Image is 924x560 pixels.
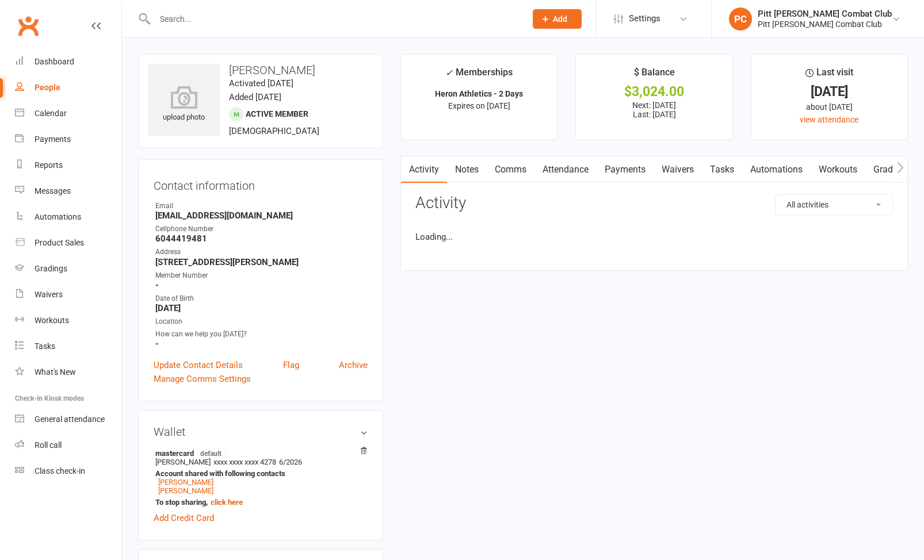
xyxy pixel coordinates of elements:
[702,156,742,183] a: Tasks
[154,358,243,372] a: Update Contact Details
[629,6,660,32] span: Settings
[487,156,534,183] a: Comms
[534,156,597,183] a: Attendance
[553,14,567,24] span: Add
[762,101,897,113] div: about [DATE]
[811,156,865,183] a: Workouts
[15,126,121,152] a: Payments
[158,478,213,486] a: [PERSON_NAME]
[15,458,121,484] a: Class kiosk mode
[35,367,76,377] div: What's New
[35,342,55,351] div: Tasks
[155,224,368,235] div: Cellphone Number
[229,92,281,102] time: Added [DATE]
[155,448,362,458] strong: mastercard
[35,135,71,144] div: Payments
[35,160,63,170] div: Reports
[151,11,518,27] input: Search...
[155,201,368,212] div: Email
[15,359,121,385] a: What's New
[586,86,721,98] div: $3,024.00
[586,101,721,119] p: Next: [DATE] Last: [DATE]
[154,447,368,508] li: [PERSON_NAME]
[15,204,121,230] a: Automations
[15,101,121,126] a: Calendar
[15,75,121,101] a: People
[448,101,510,110] span: Expires on [DATE]
[197,448,225,458] span: default
[654,156,702,183] a: Waivers
[229,126,319,136] span: [DEMOGRAPHIC_DATA]
[283,358,299,372] a: Flag
[15,432,121,458] a: Roll call
[155,293,368,304] div: Date of Birth
[15,282,121,308] a: Waivers
[758,19,892,29] div: Pitt [PERSON_NAME] Combat Club
[158,486,213,495] a: [PERSON_NAME]
[15,406,121,432] a: General attendance kiosk mode
[35,440,62,450] div: Roll call
[634,65,675,86] div: $ Balance
[597,156,654,183] a: Payments
[155,469,362,478] strong: Account shared with following contacts
[805,65,853,86] div: Last visit
[742,156,811,183] a: Automations
[154,511,214,525] a: Add Credit Card
[35,290,63,299] div: Waivers
[729,7,752,30] div: PC
[15,49,121,75] a: Dashboard
[154,175,368,192] h3: Contact information
[35,186,71,195] div: Messages
[15,308,121,333] a: Workouts
[35,316,69,325] div: Workouts
[15,178,121,204] a: Messages
[35,83,60,92] div: People
[415,194,893,212] h3: Activity
[35,212,81,221] div: Automations
[246,109,308,118] span: Active member
[155,303,368,313] strong: [DATE]
[339,358,368,372] a: Archive
[229,78,293,89] time: Activated [DATE]
[148,64,373,76] h3: [PERSON_NAME]
[155,247,368,258] div: Address
[758,9,892,19] div: Pitt [PERSON_NAME] Combat Club
[35,238,84,247] div: Product Sales
[155,339,368,349] strong: -
[533,9,582,29] button: Add
[155,329,368,340] div: How can we help you [DATE]?
[15,256,121,282] a: Gradings
[155,498,362,507] strong: To stop sharing,
[155,270,368,281] div: Member Number
[447,156,487,183] a: Notes
[154,372,251,386] a: Manage Comms Settings
[35,109,67,118] div: Calendar
[35,264,67,273] div: Gradings
[279,458,302,466] span: 6/2026
[148,86,220,124] div: upload photo
[15,333,121,359] a: Tasks
[15,230,121,256] a: Product Sales
[155,257,368,267] strong: [STREET_ADDRESS][PERSON_NAME]
[445,67,453,78] i: ✓
[445,65,513,86] div: Memberships
[155,210,368,221] strong: [EMAIL_ADDRESS][DOMAIN_NAME]
[211,498,243,507] a: click here
[401,156,447,183] a: Activity
[35,466,85,475] div: Class check-in
[155,316,368,327] div: Location
[35,57,74,66] div: Dashboard
[435,89,523,98] strong: Heron Athletics - 2 Days
[415,230,893,244] li: Loading...
[800,115,858,124] a: view attendance
[15,152,121,178] a: Reports
[14,11,43,40] a: Clubworx
[213,458,276,466] span: xxxx xxxx xxxx 4278
[762,86,897,98] div: [DATE]
[155,280,368,290] strong: -
[154,425,368,438] h3: Wallet
[155,233,368,244] strong: 6044419481
[35,415,105,424] div: General attendance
